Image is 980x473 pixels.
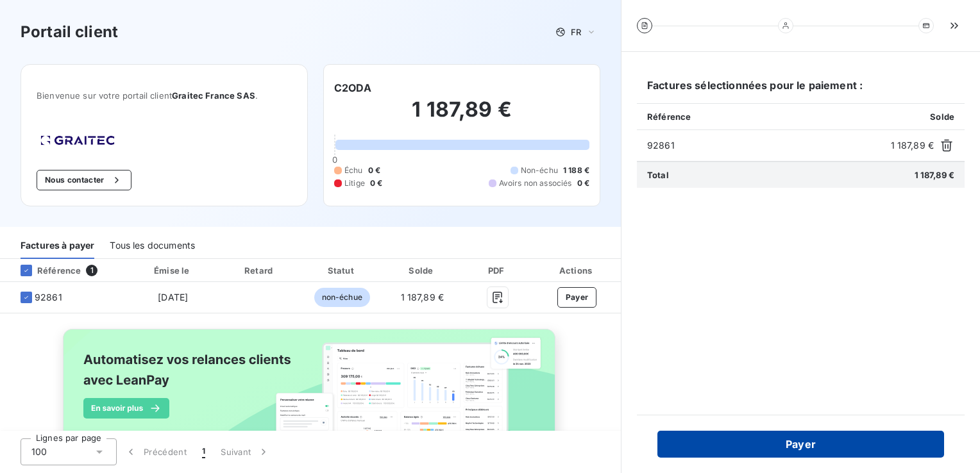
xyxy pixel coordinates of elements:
span: Non-échu [521,165,558,176]
h2: 1 187,89 € [334,97,589,135]
span: Échu [344,165,363,176]
div: Émise le [130,264,215,277]
div: Solde [385,264,459,277]
button: Payer [657,431,944,458]
button: Suivant [213,438,278,465]
span: 0 [332,154,337,165]
div: Actions [536,264,618,277]
span: 1 187,89 € [891,139,934,152]
div: Tous les documents [110,232,195,259]
span: Avoirs non associés [499,178,572,189]
span: 100 [31,445,47,458]
span: FR [571,27,581,37]
span: [DATE] [158,292,188,303]
span: 1 [86,265,97,276]
button: Nous contacter [37,170,131,190]
h6: Factures sélectionnées pour le paiement : [637,78,965,103]
button: Précédent [117,438,194,465]
div: Référence [10,265,81,276]
span: Référence [647,112,691,122]
span: 1 187,89 € [915,170,955,180]
div: Factures à payer [21,232,94,259]
span: 1 187,89 € [401,292,444,303]
h3: Portail client [21,21,118,44]
span: 1 188 € [563,165,589,176]
img: Company logo [37,131,119,149]
div: Statut [304,264,380,277]
span: Graitec France SAS [172,90,255,101]
span: 0 € [368,165,380,176]
span: 0 € [370,178,382,189]
span: 92861 [647,139,886,152]
h6: C2ODA [334,80,371,95]
span: 92861 [35,291,62,304]
span: non-échue [314,288,370,307]
span: Bienvenue sur votre portail client . [37,90,292,101]
button: 1 [194,438,213,465]
span: 0 € [577,178,589,189]
span: 1 [202,445,205,458]
div: PDF [464,264,530,277]
span: Total [647,170,669,180]
span: Solde [930,112,954,122]
button: Payer [557,287,597,308]
div: Retard [221,264,299,277]
span: Litige [344,178,365,189]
